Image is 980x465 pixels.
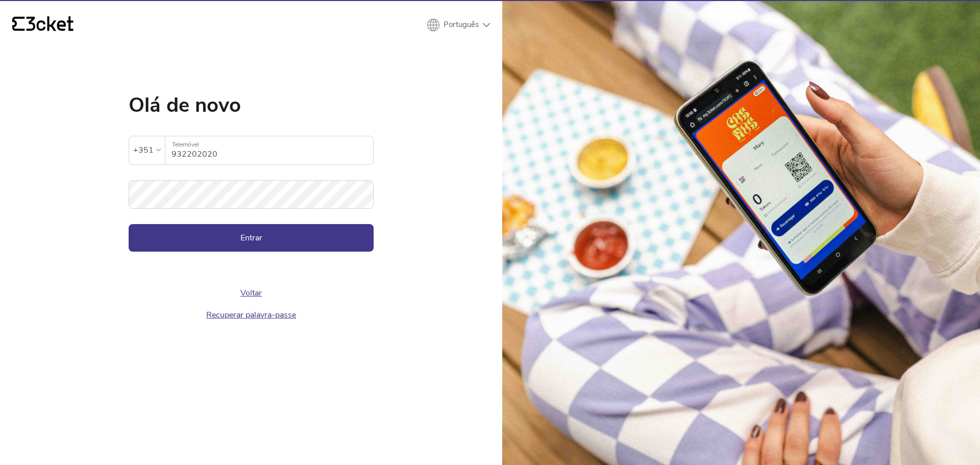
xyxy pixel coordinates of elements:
button: Entrar [129,224,374,252]
label: Telemóvel [165,136,373,153]
label: Palavra-passe [129,180,374,197]
input: Telemóvel [171,136,373,164]
g: {' '} [12,17,24,31]
a: Voltar [240,287,262,299]
a: Recuperar palavra-passe [206,309,296,321]
a: {' '} [12,16,73,34]
div: +351 [133,142,154,158]
h1: Olá de novo [129,95,374,115]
